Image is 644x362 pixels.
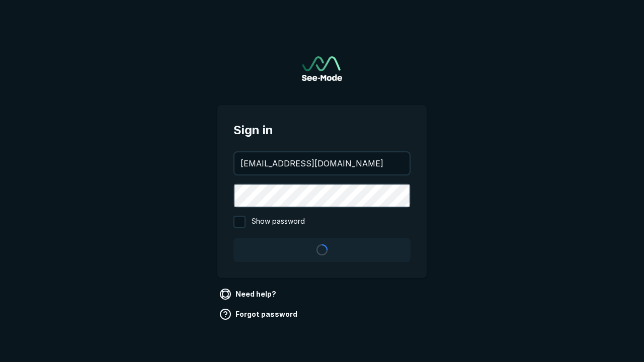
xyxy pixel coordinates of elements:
a: Need help? [217,286,280,302]
span: Sign in [233,121,411,139]
img: See-Mode Logo [302,56,342,81]
a: Forgot password [217,306,301,322]
a: Go to sign in [302,56,342,81]
span: Show password [252,216,305,228]
input: your@email.com [234,152,410,174]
